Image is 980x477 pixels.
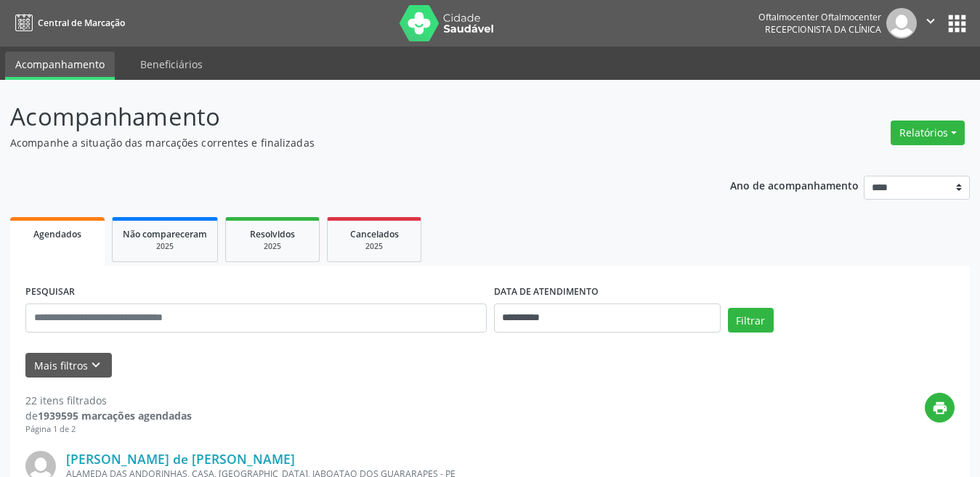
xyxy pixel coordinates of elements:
[728,308,774,333] button: Filtrar
[25,353,112,378] button: Mais filtroskeyboard_arrow_down
[236,241,309,252] div: 2025
[923,13,939,29] i: 
[130,52,213,77] a: Beneficiários
[38,409,192,423] strong: 1939595 marcações agendadas
[891,121,965,145] button: Relatórios
[5,52,115,80] a: Acompanhamento
[944,11,970,36] button: apps
[10,99,682,135] p: Acompanhamento
[494,281,599,303] label: DATA DE ATENDIMENTO
[123,241,207,252] div: 2025
[338,241,410,252] div: 2025
[10,11,125,35] a: Central de Marcação
[350,228,399,240] span: Cancelados
[25,281,75,303] label: PESQUISAR
[932,400,948,416] i: print
[758,11,881,23] div: Oftalmocenter Oftalmocenter
[25,408,192,423] div: de
[33,228,81,240] span: Agendados
[25,423,192,436] div: Página 1 de 2
[123,228,207,240] span: Não compareceram
[250,228,295,240] span: Resolvidos
[10,135,682,150] p: Acompanhe a situação das marcações correntes e finalizadas
[88,357,104,373] i: keyboard_arrow_down
[38,17,125,29] span: Central de Marcação
[765,23,881,36] span: Recepcionista da clínica
[886,8,917,38] img: img
[917,8,944,38] button: 
[66,451,295,467] a: [PERSON_NAME] de [PERSON_NAME]
[925,393,955,423] button: print
[730,176,859,194] p: Ano de acompanhamento
[25,393,192,408] div: 22 itens filtrados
